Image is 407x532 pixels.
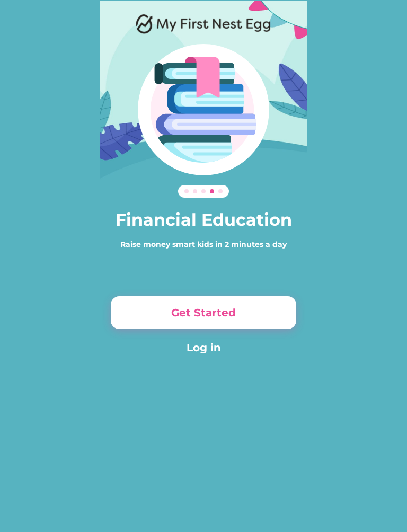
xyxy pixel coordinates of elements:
h3: Financial Education [111,207,296,233]
div: Raise money smart kids in 2 minutes a day [111,239,296,250]
button: Log in [111,340,296,356]
button: Get Started [111,296,296,329]
img: Logo.png [136,13,271,34]
img: Illustration%203.svg [138,44,269,175]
